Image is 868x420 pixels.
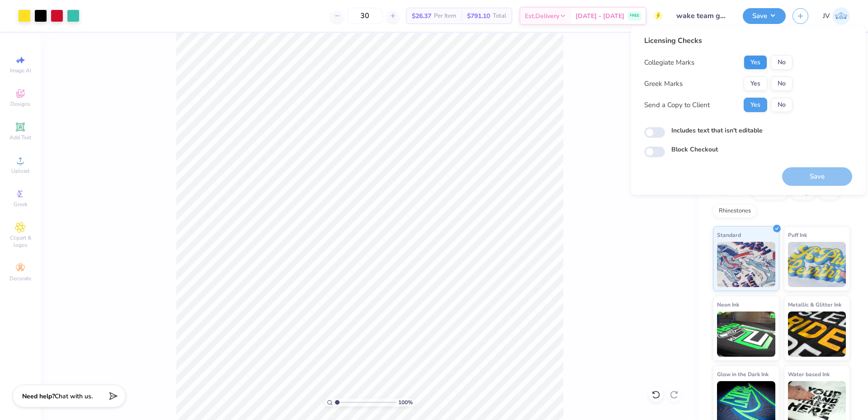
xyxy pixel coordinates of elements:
span: Clipart & logos [5,234,36,249]
input: – – [347,8,382,24]
span: Add Text [9,134,31,141]
span: Puff Ink [788,230,807,240]
label: Block Checkout [671,145,718,154]
span: Decorate [9,275,31,282]
span: Standard [717,230,741,240]
span: Image AI [10,67,31,74]
button: Yes [744,76,767,91]
img: Metallic & Glitter Ink [788,311,846,357]
span: Glow in the Dark Ink [717,369,769,379]
div: Rhinestones [713,204,757,218]
img: Puff Ink [788,242,846,287]
button: Yes [744,98,767,112]
button: No [771,55,793,70]
span: Upload [11,167,29,175]
div: Send a Copy to Client [644,100,710,110]
div: Greek Marks [644,79,683,89]
span: Total [493,11,506,21]
button: Save [743,8,786,24]
span: Neon Ink [717,300,739,309]
span: $791.10 [467,11,490,21]
strong: Need help? [22,392,55,401]
label: Includes text that isn't editable [671,126,763,135]
img: Jo Vincent [832,7,850,25]
span: JV [823,11,830,21]
span: 100 % [398,398,413,406]
button: No [771,98,793,112]
button: Yes [744,55,767,70]
img: Neon Ink [717,311,775,357]
span: Water based Ink [788,369,830,379]
span: $26.37 [412,11,431,21]
span: Greek [14,201,28,208]
div: Collegiate Marks [644,57,694,68]
span: [DATE] - [DATE] [576,11,624,21]
span: Est. Delivery [525,11,559,21]
span: Metallic & Glitter Ink [788,300,841,309]
span: Chat with us. [55,392,93,401]
span: Designs [10,100,30,108]
a: JV [823,7,850,25]
button: No [771,76,793,91]
div: Licensing Checks [644,35,793,46]
input: Untitled Design [670,7,736,25]
span: Per Item [434,11,456,21]
span: FREE [630,13,639,19]
img: Standard [717,242,775,287]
